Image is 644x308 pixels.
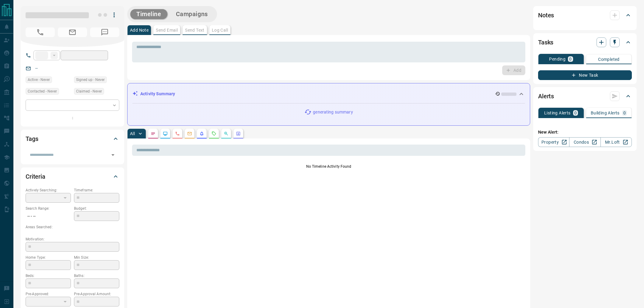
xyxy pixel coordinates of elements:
[58,27,87,37] span: No Email
[538,89,632,103] div: Alerts
[600,137,632,147] a: Mr.Loft
[538,37,553,47] h2: Tasks
[26,187,71,193] p: Actively Searching:
[538,10,554,20] h2: Notes
[74,255,119,260] p: Min Size:
[569,57,572,61] p: 0
[130,28,149,32] p: Add Note
[26,273,71,278] p: Beds:
[130,131,135,136] p: All
[199,131,204,136] svg: Listing Alerts
[569,137,600,147] a: Condos
[28,88,57,94] span: Contacted - Never
[130,9,167,19] button: Timeline
[224,131,229,136] svg: Opportunities
[538,91,554,101] h2: Alerts
[26,169,119,184] div: Criteria
[538,137,569,147] a: Property
[538,70,632,80] button: New Task
[313,109,353,115] p: generating summary
[591,111,620,115] p: Building Alerts
[538,8,632,23] div: Notes
[26,206,71,211] p: Search Range:
[74,291,119,297] p: Pre-Approval Amount:
[175,131,180,136] svg: Calls
[549,57,565,61] p: Pending
[76,77,105,83] span: Signed up - Never
[598,57,620,61] p: Completed
[35,66,38,71] a: --
[151,131,156,136] svg: Notes
[538,35,632,50] div: Tasks
[74,187,119,193] p: Timeframe:
[236,131,241,136] svg: Agent Actions
[212,131,216,136] svg: Requests
[170,9,214,19] button: Campaigns
[187,131,192,136] svg: Emails
[26,172,45,181] h2: Criteria
[76,88,102,94] span: Claimed - Never
[109,151,117,159] button: Open
[26,27,55,37] span: No Number
[574,111,577,115] p: 0
[544,111,571,115] p: Listing Alerts
[26,291,71,297] p: Pre-Approved:
[538,129,632,135] p: New Alert:
[163,131,168,136] svg: Lead Browsing Activity
[26,224,119,230] p: Areas Searched:
[132,164,525,169] p: No Timeline Activity Found
[26,236,119,242] p: Motivation:
[90,27,119,37] span: No Number
[623,111,626,115] p: 0
[26,131,119,146] div: Tags
[26,255,71,260] p: Home Type:
[140,91,175,97] p: Activity Summary
[26,211,71,221] p: -- - --
[28,77,50,83] span: Active - Never
[26,134,38,144] h2: Tags
[74,206,119,211] p: Budget:
[74,273,119,278] p: Baths:
[132,88,525,100] div: Activity Summary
